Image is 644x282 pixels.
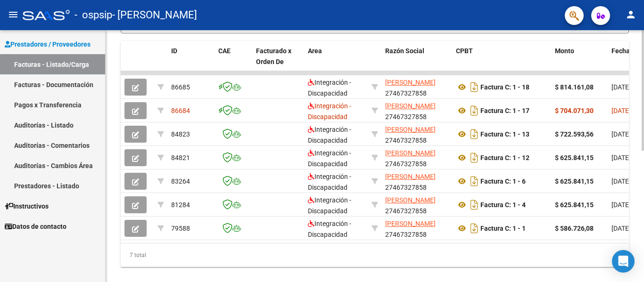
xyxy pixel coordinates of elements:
[468,150,480,165] i: Descargar documento
[611,83,631,91] span: [DATE]
[625,9,636,20] mat-icon: person
[611,107,631,114] span: [DATE]
[171,107,190,114] span: 86684
[480,154,529,161] strong: Factura C: 1 - 12
[480,225,526,232] strong: Factura C: 1 - 1
[171,47,177,55] span: ID
[480,201,526,209] strong: Factura C: 1 - 4
[551,41,608,82] datatable-header-cell: Monto
[385,79,436,86] span: [PERSON_NAME]
[612,250,635,273] div: Open Intercom Messenger
[308,173,351,191] span: Integración - Discapacidad
[480,177,526,185] strong: Factura C: 1 - 6
[385,196,436,204] span: [PERSON_NAME]
[218,47,231,55] span: CAE
[555,225,594,232] strong: $ 586.726,08
[385,126,436,133] span: [PERSON_NAME]
[468,80,480,95] i: Descargar documento
[171,225,190,232] span: 79588
[252,41,304,82] datatable-header-cell: Facturado x Orden De
[385,149,436,157] span: [PERSON_NAME]
[555,177,594,185] strong: $ 625.841,15
[385,47,424,55] span: Razón Social
[555,154,594,161] strong: $ 625.841,15
[385,220,436,227] span: [PERSON_NAME]
[385,218,448,238] div: 27467327858
[256,47,291,65] span: Facturado x Orden De
[555,47,574,55] span: Monto
[555,130,594,138] strong: $ 722.593,56
[480,83,529,91] strong: Factura C: 1 - 18
[308,79,351,97] span: Integración - Discapacidad
[215,41,252,82] datatable-header-cell: CAE
[308,196,351,215] span: Integración - Discapacidad
[171,201,190,209] span: 81284
[304,41,368,82] datatable-header-cell: Area
[480,107,529,114] strong: Factura C: 1 - 17
[555,83,594,91] strong: $ 814.161,08
[5,39,91,49] span: Prestadores / Proveedores
[167,41,215,82] datatable-header-cell: ID
[381,41,452,82] datatable-header-cell: Razón Social
[171,83,190,91] span: 86685
[308,47,322,55] span: Area
[555,201,594,209] strong: $ 625.841,15
[611,225,631,232] span: [DATE]
[468,103,480,118] i: Descargar documento
[5,221,66,232] span: Datos de contacto
[385,173,436,180] span: [PERSON_NAME]
[308,149,351,168] span: Integración - Discapacidad
[468,197,480,212] i: Descargar documento
[171,177,190,185] span: 83264
[8,9,19,20] mat-icon: menu
[611,177,631,185] span: [DATE]
[385,102,436,110] span: [PERSON_NAME]
[308,220,351,238] span: Integración - Discapacidad
[468,221,480,236] i: Descargar documento
[456,47,473,55] span: CPBT
[385,101,448,121] div: 27467327858
[112,5,197,25] span: - [PERSON_NAME]
[171,154,190,161] span: 84821
[385,124,448,144] div: 27467327858
[385,171,448,191] div: 27467327858
[74,5,112,25] span: - ospsip
[468,174,480,189] i: Descargar documento
[480,130,529,138] strong: Factura C: 1 - 13
[555,107,594,114] strong: $ 704.071,30
[121,243,629,267] div: 7 total
[308,102,351,121] span: Integración - Discapacidad
[611,154,631,161] span: [DATE]
[5,201,49,211] span: Instructivos
[611,130,631,138] span: [DATE]
[611,201,631,209] span: [DATE]
[452,41,551,82] datatable-header-cell: CPBT
[385,77,448,97] div: 27467327858
[385,148,448,168] div: 27467327858
[308,126,351,144] span: Integración - Discapacidad
[171,130,190,138] span: 84823
[385,195,448,215] div: 27467327858
[468,127,480,142] i: Descargar documento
